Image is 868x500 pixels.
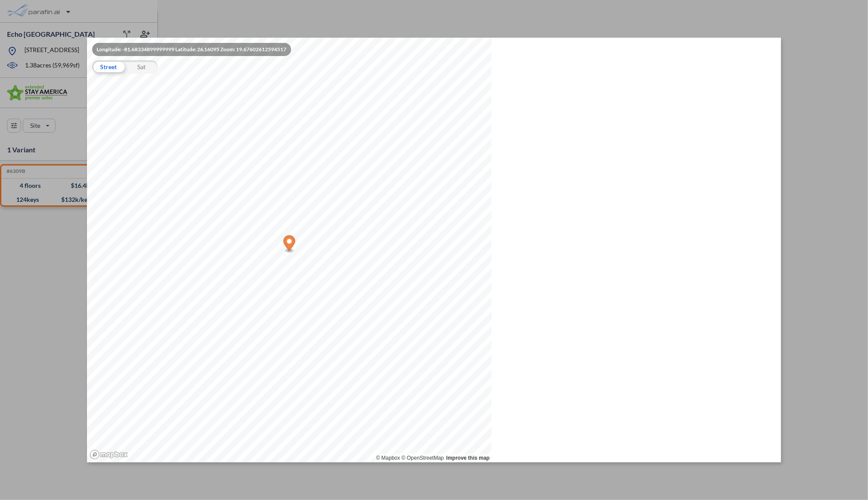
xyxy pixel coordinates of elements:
div: Longitude: -81.68334899999999 Latitude: 26.16095 Zoom: 19.67602612594517 [92,43,291,56]
div: Map marker [283,235,295,253]
div: Sat [125,60,158,74]
a: Mapbox [376,455,400,461]
canvas: Map [87,38,492,463]
a: OpenStreetMap [402,455,444,461]
a: Improve this map [446,455,490,461]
